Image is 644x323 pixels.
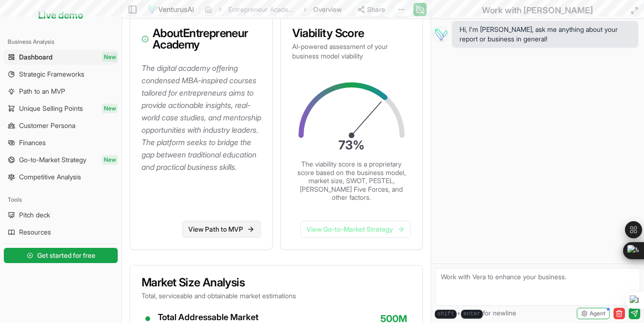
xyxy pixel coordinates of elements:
[300,221,411,238] a: View Go-to-Market Strategy
[102,104,118,113] span: New
[142,277,411,288] h3: Market Size Analysis
[4,192,118,207] div: Tools
[4,152,118,167] a: Go-to-Market StrategyNew
[19,52,52,62] span: Dashboard
[338,137,365,152] text: 73 %
[590,310,605,317] span: Agent
[102,52,118,62] span: New
[142,62,265,173] p: The digital academy offering condensed MBA-inspired courses tailored for entrepreneurs aims to pr...
[4,207,118,223] a: Pitch deck
[296,160,408,202] p: The viability score is a proprietary score based on the business model, market size, SWOT, PESTEL...
[182,221,261,238] a: View Path to MVP
[19,210,50,220] span: Pitch deck
[102,155,118,165] span: New
[4,67,118,82] a: Strategic Frameworks
[4,248,118,263] button: Get started for free
[19,69,84,79] span: Strategic Frameworks
[19,155,86,165] span: Go-to-Market Strategy
[158,312,337,323] div: Total Addressable Market
[435,308,516,319] span: + for newline
[4,169,118,185] a: Competitive Analysis
[142,28,261,50] h3: About Entrepreneur Academy
[19,227,51,237] span: Resources
[292,28,411,39] h3: Viability Score
[461,310,483,319] kbd: enter
[4,225,118,240] a: Resources
[19,104,83,113] span: Unique Selling Points
[435,310,457,319] kbd: shift
[19,138,46,147] span: Finances
[19,172,81,182] span: Competitive Analysis
[19,87,65,96] span: Path to an MVP
[19,121,75,130] span: Customer Persona
[4,246,118,265] a: Get started for free
[4,34,118,49] div: Business Analysis
[4,118,118,133] a: Customer Persona
[433,27,448,42] img: Vera
[577,308,610,319] button: Agent
[4,101,118,116] a: Unique Selling PointsNew
[4,135,118,150] a: Finances
[37,251,95,260] span: Get started for free
[460,25,631,44] span: Hi, I'm [PERSON_NAME], ask me anything about your report or business in general!
[142,291,411,301] p: Total, serviceable and obtainable market estimations
[4,84,118,99] a: Path to an MVP
[4,49,118,65] a: DashboardNew
[292,42,411,61] p: AI-powered assessment of your business model viability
